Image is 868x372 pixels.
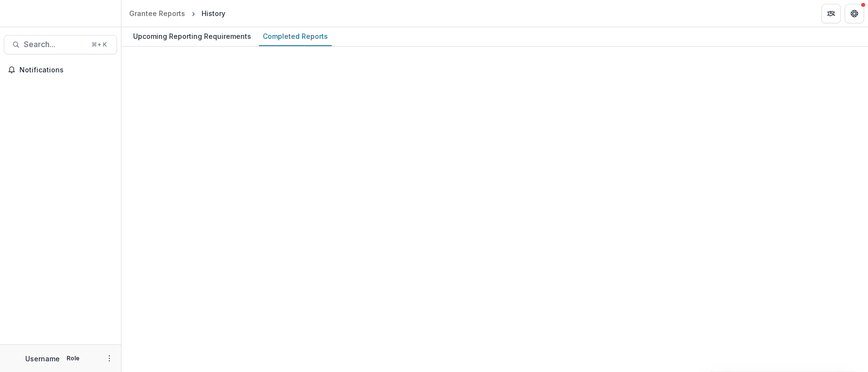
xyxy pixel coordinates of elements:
button: Get Help [845,4,864,23]
a: Grantee Reports [125,6,189,20]
p: Username [25,354,60,364]
div: Grantee Reports [129,8,185,18]
div: Upcoming Reporting Requirements [129,29,255,43]
button: Notifications [4,62,117,78]
button: Partners [821,4,841,23]
p: Role [64,354,83,363]
div: Completed Reports [259,29,332,43]
nav: breadcrumb [125,6,229,20]
a: Completed Reports [259,27,332,46]
a: Upcoming Reporting Requirements [129,27,255,46]
div: History [202,8,225,18]
button: More [103,353,115,364]
button: Search... [4,35,117,54]
span: Notifications [19,66,113,74]
span: Search... [24,40,85,49]
div: ⌘ + K [89,39,109,50]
